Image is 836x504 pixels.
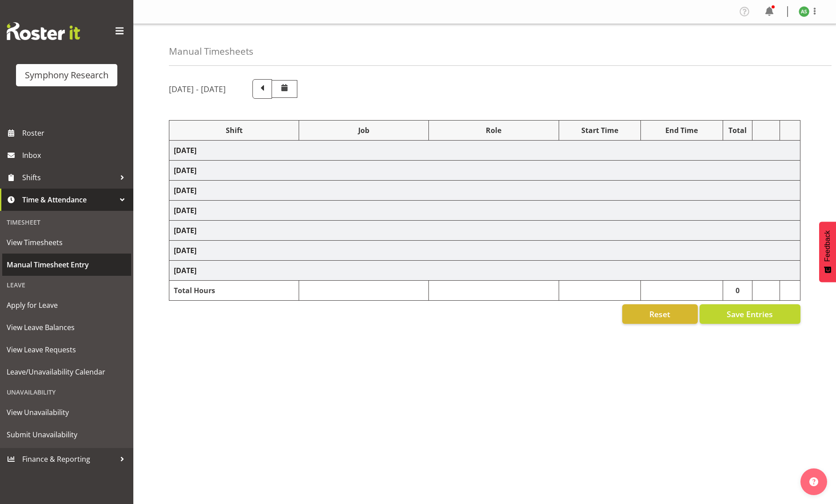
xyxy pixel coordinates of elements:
[22,126,129,140] span: Roster
[564,125,636,136] div: Start Time
[169,201,800,221] td: [DATE]
[169,221,800,241] td: [DATE]
[2,361,131,383] a: Leave/Unavailability Calendar
[2,276,131,294] div: Leave
[2,254,131,276] a: Manual Timesheet Entry
[7,258,127,271] span: Manual Timesheet Entry
[169,84,226,94] h5: [DATE] - [DATE]
[2,213,131,231] div: Timesheet
[809,477,818,486] img: help-xxl-2.png
[7,236,127,249] span: View Timesheets
[2,294,131,316] a: Apply for Leave
[169,241,800,261] td: [DATE]
[2,423,131,446] a: Submit Unavailability
[7,406,127,419] span: View Unavailability
[2,339,131,361] a: View Leave Requests
[169,161,800,181] td: [DATE]
[799,6,809,17] img: ange-steiger11422.jpg
[2,316,131,339] a: View Leave Balances
[22,193,116,206] span: Time & Attendance
[649,308,670,320] span: Reset
[7,321,127,334] span: View Leave Balances
[7,298,127,312] span: Apply for Leave
[7,365,127,379] span: Leave/Unavailability Calendar
[169,261,800,281] td: [DATE]
[169,46,253,56] h4: Manual Timesheets
[728,125,748,136] div: Total
[819,222,836,282] button: Feedback - Show survey
[2,231,131,254] a: View Timesheets
[433,125,554,136] div: Role
[2,401,131,423] a: View Unavailability
[622,304,698,324] button: Reset
[7,343,127,356] span: View Leave Requests
[723,281,752,301] td: 0
[169,141,800,161] td: [DATE]
[7,22,80,40] img: Rosterit website logo
[169,181,800,201] td: [DATE]
[22,171,116,184] span: Shifts
[22,452,116,466] span: Finance & Reporting
[2,383,131,401] div: Unavailability
[727,308,773,320] span: Save Entries
[7,428,127,441] span: Submit Unavailability
[824,230,832,262] span: Feedback
[645,125,718,136] div: End Time
[169,281,299,301] td: Total Hours
[304,125,424,136] div: Job
[700,304,800,324] button: Save Entries
[22,149,129,162] span: Inbox
[174,125,294,136] div: Shift
[25,69,108,82] div: Symphony Research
